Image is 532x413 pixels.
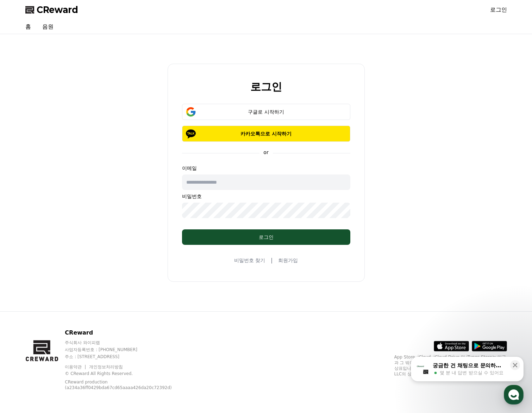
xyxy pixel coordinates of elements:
span: CReward [37,4,78,15]
a: 로그인 [490,6,507,14]
p: CReward [65,329,188,337]
a: 개인정보처리방침 [89,364,123,369]
p: 카카오톡으로 시작하기 [192,130,340,137]
p: or [259,149,273,156]
button: 카카오톡으로 시작하기 [182,126,350,142]
button: 구글로 시작하기 [182,104,350,120]
div: 구글로 시작하기 [192,108,340,115]
button: 로그인 [182,229,350,245]
a: 설정 [91,223,135,241]
p: 비밀번호 [182,193,350,200]
span: 대화 [64,234,73,240]
p: 이메일 [182,165,350,172]
span: 설정 [109,234,117,239]
a: 홈 [20,20,37,34]
p: 주식회사 와이피랩 [65,340,188,345]
div: 로그인 [196,234,336,241]
a: 대화 [46,223,91,241]
a: 회원가입 [278,257,298,264]
p: 사업자등록번호 : [PHONE_NUMBER] [65,347,188,352]
a: 홈 [2,223,46,241]
p: App Store, iCloud, iCloud Drive 및 iTunes Store는 미국과 그 밖의 나라 및 지역에서 등록된 Apple Inc.의 서비스 상표입니다. Goo... [394,354,507,377]
span: 홈 [22,234,26,239]
p: CReward production (a234a36ff0429bda67cd65aaaa426da20c72392d) [65,379,177,390]
h2: 로그인 [250,81,282,93]
p: 주소 : [STREET_ADDRESS] [65,354,188,360]
a: CReward [25,4,78,15]
p: © CReward All Rights Reserved. [65,371,188,376]
a: 비밀번호 찾기 [234,257,265,264]
a: 이용약관 [65,364,87,369]
span: | [271,256,273,265]
a: 음원 [37,20,59,34]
